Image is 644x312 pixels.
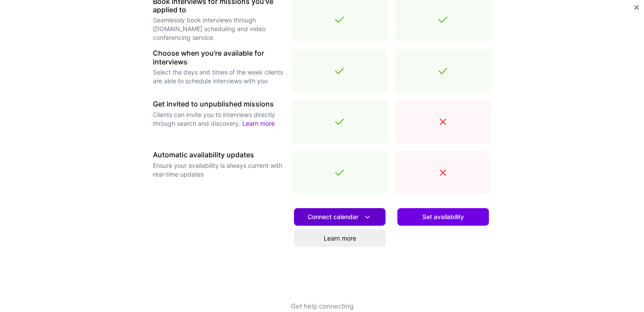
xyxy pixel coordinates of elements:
[153,68,284,85] p: Select the days and times of the week clients are able to schedule interviews with you
[634,5,639,14] button: Close
[308,213,372,222] span: Connect calendar
[153,161,284,179] p: Ensure your availability is always current with real-time updates
[153,151,284,159] h3: Automatic availability updates
[153,110,284,128] p: Clients can invite you to interviews directly through search and discovery.
[294,229,386,247] a: Learn more
[153,49,284,66] h3: Choose when you're available for interviews
[422,213,464,221] span: Set availability
[294,208,386,226] button: Connect calendar
[153,16,284,42] p: Seamlessly book interviews through [DOMAIN_NAME] scheduling and video conferencing service
[397,208,489,226] button: Set availability
[242,120,275,127] a: Learn more
[363,213,372,222] i: icon DownArrowWhite
[153,100,284,108] h3: Get invited to unpublished missions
